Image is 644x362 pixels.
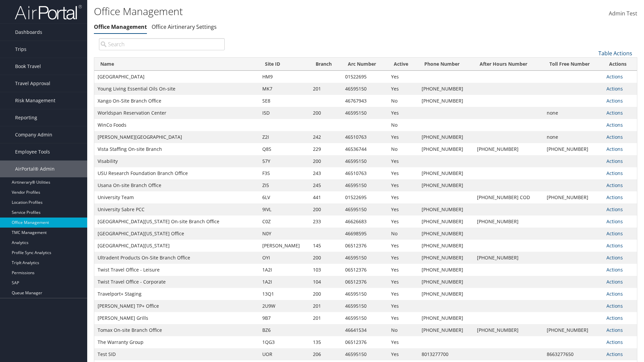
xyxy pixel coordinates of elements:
[94,216,259,228] td: [GEOGRAPHIC_DATA][US_STATE] On-site Branch Office
[388,216,418,228] td: Yes
[606,315,623,321] a: Actions
[94,288,259,300] td: Travelport+ Staging
[388,191,418,203] td: Yes
[152,23,217,31] a: Office Airtinerary Settings
[342,228,388,240] td: 46698595
[606,339,623,345] a: Actions
[94,191,259,203] td: University Team
[418,348,474,360] td: 8013277700
[388,95,418,107] td: No
[94,119,259,131] td: WinCo Foods
[606,194,623,200] a: Actions
[388,300,418,312] td: Yes
[94,23,147,31] a: Office Management
[94,252,259,264] td: Ultradent Products On-Site Branch Office
[94,228,259,240] td: [GEOGRAPHIC_DATA][US_STATE] Office
[606,98,623,104] a: Actions
[259,300,310,312] td: 2U9W
[606,351,623,357] a: Actions
[388,167,418,179] td: Yes
[418,95,474,107] td: [PHONE_NUMBER]
[259,71,310,83] td: HM9
[259,95,310,107] td: SE8
[342,240,388,252] td: 06512376
[310,143,342,155] td: 229
[418,143,474,155] td: [PHONE_NUMBER]
[388,240,418,252] td: Yes
[94,300,259,312] td: [PERSON_NAME] TP+ Office
[259,348,310,360] td: UOR
[388,155,418,167] td: Yes
[609,3,637,24] a: Admin Test
[418,288,474,300] td: [PHONE_NUMBER]
[342,203,388,216] td: 46595150
[310,107,342,119] td: 200
[259,83,310,95] td: MK7
[543,348,603,360] td: 8663277650
[603,58,637,71] th: Actions
[15,58,41,75] span: Book Travel
[94,155,259,167] td: Visability
[259,324,310,336] td: BZ6
[259,167,310,179] td: F3S
[474,143,543,155] td: [PHONE_NUMBER]
[388,58,418,71] th: Active: activate to sort column ascending
[259,58,310,71] th: Site ID: activate to sort column ascending
[388,71,418,83] td: Yes
[94,167,259,179] td: USU Research Foundation Branch Office
[94,336,259,348] td: The Warranty Group
[606,182,623,188] a: Actions
[94,143,259,155] td: Vista Staffing On-site Branch
[94,58,259,71] th: Name: activate to sort column ascending
[418,228,474,240] td: [PHONE_NUMBER]
[474,216,543,228] td: [PHONE_NUMBER]
[310,312,342,324] td: 201
[388,228,418,240] td: No
[342,324,388,336] td: 46641534
[598,50,632,57] a: Table Actions
[543,324,603,336] td: [PHONE_NUMBER]
[342,336,388,348] td: 06512376
[418,203,474,216] td: [PHONE_NUMBER]
[94,264,259,276] td: Twist Travel Office - Leisure
[259,252,310,264] td: OYI
[15,75,50,92] span: Travel Approval
[310,155,342,167] td: 200
[259,216,310,228] td: C0Z
[342,312,388,324] td: 46595150
[15,4,82,20] img: airportal-logo.png
[606,218,623,225] a: Actions
[606,254,623,261] a: Actions
[310,167,342,179] td: 243
[418,324,474,336] td: [PHONE_NUMBER]
[388,252,418,264] td: Yes
[94,107,259,119] td: Worldspan Reservation Center
[310,348,342,360] td: 206
[259,107,310,119] td: I5D
[606,206,623,213] a: Actions
[606,122,623,128] a: Actions
[259,131,310,143] td: Z2I
[259,155,310,167] td: 57Y
[94,324,259,336] td: Tomax On-site Branch Office
[94,131,259,143] td: [PERSON_NAME][GEOGRAPHIC_DATA]
[342,58,388,71] th: Arc Number: activate to sort column ascending
[310,131,342,143] td: 242
[15,161,55,177] span: AirPortal® Admin
[259,203,310,216] td: 9IVL
[310,191,342,203] td: 441
[606,266,623,273] a: Actions
[606,134,623,140] a: Actions
[94,348,259,360] td: Test SID
[388,179,418,191] td: Yes
[259,179,310,191] td: ZI5
[259,336,310,348] td: 1QG3
[388,312,418,324] td: Yes
[606,170,623,176] a: Actions
[342,71,388,83] td: 01522695
[388,336,418,348] td: Yes
[388,131,418,143] td: Yes
[342,288,388,300] td: 46595150
[310,179,342,191] td: 245
[606,242,623,249] a: Actions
